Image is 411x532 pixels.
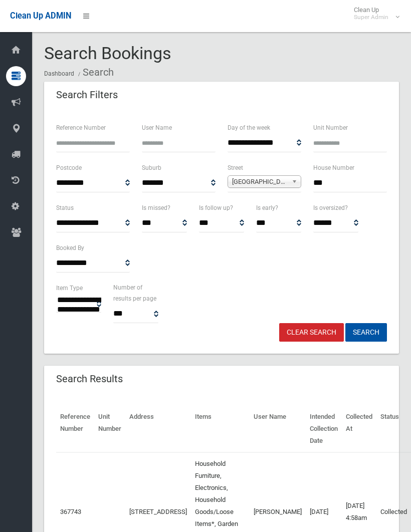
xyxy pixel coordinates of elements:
a: Clear Search [279,323,344,342]
label: Postcode [56,162,82,173]
small: Super Admin [354,14,388,21]
li: Search [76,63,114,82]
a: 367743 [60,508,81,515]
label: Is oversized? [313,202,348,213]
label: Unit Number [313,122,348,133]
label: Number of results per page [113,282,158,304]
label: Status [56,202,74,213]
label: Is follow up? [199,202,233,213]
label: Booked By [56,242,84,253]
label: Item Type [56,283,83,294]
label: Suburb [142,162,161,173]
label: Reference Number [56,122,106,133]
span: Clean Up ADMIN [10,11,71,21]
th: Address [125,406,191,452]
label: Is missed? [142,202,170,213]
a: Dashboard [44,70,74,77]
span: Clean Up [349,6,398,21]
th: Items [191,406,250,452]
label: Day of the week [228,122,270,133]
label: Is early? [256,202,278,213]
label: House Number [313,162,354,173]
header: Search Filters [44,85,130,105]
th: Unit Number [94,406,125,452]
label: Street [228,162,243,173]
a: [STREET_ADDRESS] [129,508,187,515]
th: Collected At [342,406,376,452]
th: User Name [250,406,306,452]
th: Intended Collection Date [306,406,342,452]
header: Search Results [44,369,135,389]
span: Search Bookings [44,43,171,63]
label: User Name [142,122,172,133]
th: Reference Number [56,406,94,452]
button: Search [345,323,387,342]
span: [GEOGRAPHIC_DATA] ([GEOGRAPHIC_DATA]) [232,176,288,188]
